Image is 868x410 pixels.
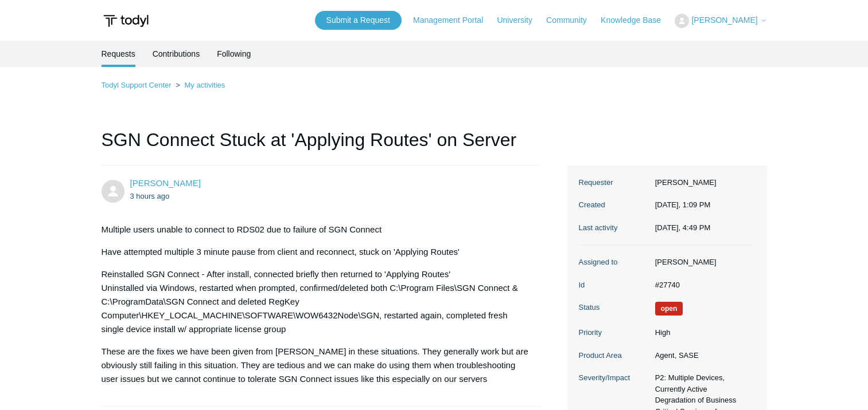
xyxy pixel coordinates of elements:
a: University [497,14,543,26]
a: Knowledge Base [601,14,672,26]
h1: SGN Connect Stuck at 'Applying Routes' on Server [102,126,541,165]
dt: Created [579,199,649,211]
dt: Severity/Impact [579,372,649,384]
a: [PERSON_NAME] [130,178,201,188]
dt: Product Area [579,350,649,361]
time: 08/28/2025, 16:49 [655,223,711,232]
dt: Last activity [579,222,649,234]
span: We are working on a response for you [655,302,683,316]
li: Requests [102,41,135,67]
button: [PERSON_NAME] [675,14,766,28]
dt: Requester [579,177,649,188]
p: Have attempted multiple 3 minute pause from client and reconnect, stuck on 'Applying Routes' [102,245,530,259]
li: My activities [173,81,225,89]
p: These are the fixes we have been given from [PERSON_NAME] in these situations. They generally wor... [102,345,530,386]
time: 08/28/2025, 13:09 [130,192,170,200]
a: Following [217,41,251,67]
dt: Id [579,279,649,291]
dt: Priority [579,327,649,338]
a: Management Portal [413,14,495,26]
a: Contributions [153,41,200,67]
dd: High [649,327,756,338]
dt: Status [579,302,649,313]
p: Reinstalled SGN Connect - After install, connected briefly then returned to 'Applying Routes' Uni... [102,267,530,336]
time: 08/28/2025, 13:09 [655,200,711,209]
dt: Assigned to [579,257,649,268]
p: Multiple users unable to connect to RDS02 due to failure of SGN Connect [102,223,530,236]
dd: [PERSON_NAME] [649,257,756,268]
span: Jordan Ross [130,178,201,188]
a: Community [546,14,598,26]
img: Todyl Support Center Help Center home page [102,10,150,31]
li: Todyl Support Center [102,81,174,89]
a: My activities [184,81,225,89]
a: Submit a Request [315,11,402,30]
a: Todyl Support Center [102,81,172,89]
span: [PERSON_NAME] [691,15,757,25]
dd: Agent, SASE [649,350,756,361]
dd: #27740 [649,279,756,291]
dd: [PERSON_NAME] [649,177,756,188]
